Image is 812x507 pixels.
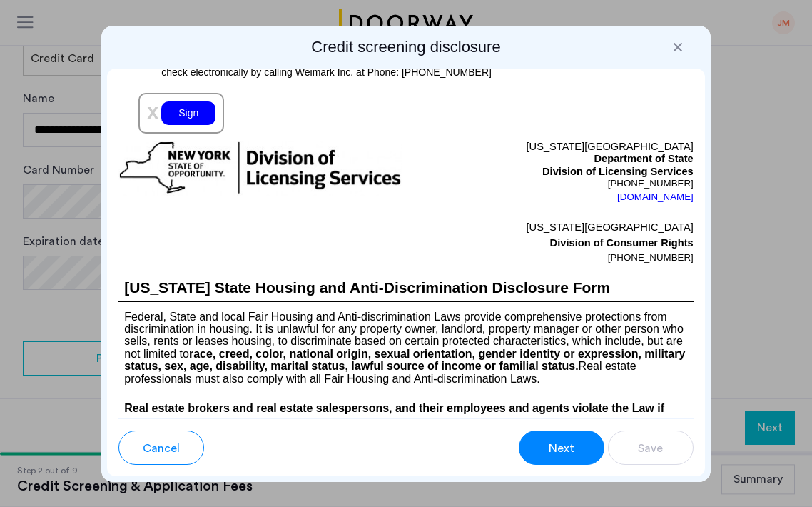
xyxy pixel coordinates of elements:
[118,431,204,465] button: button
[107,37,705,57] h2: Credit screening disclosure
[118,276,694,301] h1: [US_STATE] State Housing and Anti-Discrimination Disclosure Form
[519,431,604,465] button: button
[406,178,694,189] p: [PHONE_NUMBER]
[617,190,694,204] a: [DOMAIN_NAME]
[406,166,694,179] p: Division of Licensing Services
[118,302,694,386] p: Federal, State and local Fair Housing and Anti-discrimination Laws provide comprehensive protecti...
[124,348,685,372] b: race, creed, color, national origin, sexual orientation, gender identity or expression, military ...
[406,153,694,166] p: Department of State
[406,219,694,235] p: [US_STATE][GEOGRAPHIC_DATA]
[161,101,215,125] div: Sign
[549,440,574,457] span: Next
[143,440,180,457] span: Cancel
[406,235,694,251] p: Division of Consumer Rights
[118,141,402,196] img: new-york-logo.png
[147,100,158,123] span: x
[406,141,694,154] p: [US_STATE][GEOGRAPHIC_DATA]
[118,400,694,434] h4: Real estate brokers and real estate salespersons, and their employees and agents violate the Law ...
[406,251,694,265] p: [PHONE_NUMBER]
[608,431,694,465] button: button
[638,440,663,457] span: Save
